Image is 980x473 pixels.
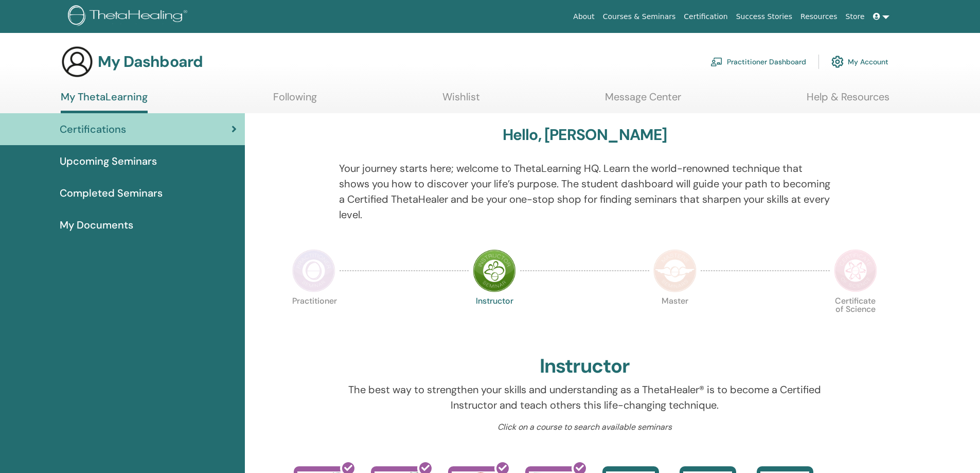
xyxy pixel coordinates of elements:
[503,126,667,144] h3: Hello, [PERSON_NAME]
[61,45,94,78] img: generic-user-icon.jpg
[473,249,516,292] img: Instructor
[680,7,732,26] a: Certification
[339,161,830,222] p: Your journey starts here; welcome to ThetaLearning HQ. Learn the world-renowned technique that sh...
[98,52,203,71] h3: My Dashboard
[60,185,163,201] span: Completed Seminars
[569,7,598,26] a: About
[292,249,335,292] img: Practitioner
[796,7,842,26] a: Resources
[339,421,830,433] p: Click on a course to search available seminars
[834,297,877,340] p: Certificate of Science
[653,249,697,292] img: Master
[60,153,157,169] span: Upcoming Seminars
[68,5,191,28] img: logo.png
[599,7,680,26] a: Courses & Seminars
[653,297,697,340] p: Master
[831,53,844,71] img: cog.svg
[710,57,723,66] img: chalkboard-teacher.svg
[807,91,889,111] a: Help & Resources
[540,355,630,378] h2: Instructor
[842,7,869,26] a: Store
[473,297,516,340] p: Instructor
[605,91,681,111] a: Message Center
[339,382,830,413] p: The best way to strengthen your skills and understanding as a ThetaHealer® is to become a Certifi...
[710,50,806,73] a: Practitioner Dashboard
[273,91,317,111] a: Following
[831,50,888,73] a: My Account
[61,91,148,113] a: My ThetaLearning
[292,297,335,340] p: Practitioner
[60,217,133,233] span: My Documents
[60,121,126,137] span: Certifications
[442,91,480,111] a: Wishlist
[732,7,796,26] a: Success Stories
[834,249,877,292] img: Certificate of Science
